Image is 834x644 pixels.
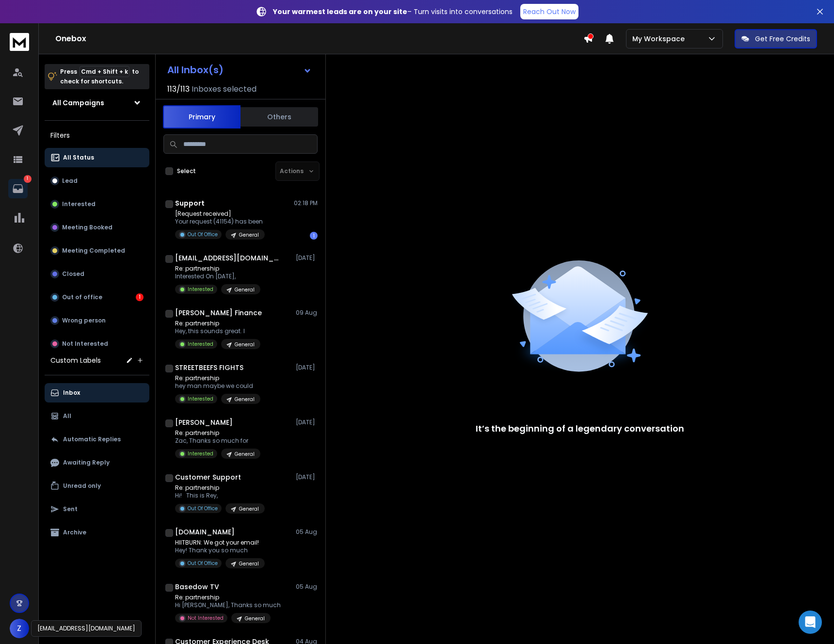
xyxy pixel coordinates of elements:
button: Interested [45,194,149,214]
h1: [DOMAIN_NAME] [175,527,235,537]
p: It’s the beginning of a legendary conversation [476,422,684,435]
button: Primary [163,105,241,129]
a: Reach Out Now [520,4,578,19]
p: All Status [63,154,94,161]
p: Hi! This is Rey, [175,492,265,499]
p: General [239,231,259,239]
p: Interested [188,340,213,348]
h3: Filters [45,129,149,142]
button: All [45,406,149,426]
button: Others [241,106,318,128]
p: My Workspace [632,34,689,44]
p: [DATE] [296,364,318,371]
img: logo [10,33,29,51]
button: Z [10,619,29,638]
h1: [PERSON_NAME] [175,418,233,427]
p: Closed [62,270,84,278]
h1: Onebox [55,33,583,45]
h3: Inboxes selected [192,83,257,95]
p: – Turn visits into conversations [273,7,513,16]
p: Not Interested [188,614,224,622]
p: [DATE] [296,473,318,481]
p: General [235,341,255,348]
p: Awaiting Reply [63,459,110,467]
h1: All Campaigns [52,98,104,108]
p: Out Of Office [188,560,218,567]
div: Open Intercom Messenger [799,611,822,634]
p: Re: partnership [175,484,265,492]
label: Select [177,167,196,175]
button: All Inbox(s) [160,60,320,80]
h1: STREETBEEFS FIGHTS [175,363,243,372]
p: Reach Out Now [523,7,576,16]
p: Out of office [62,293,102,301]
h1: All Inbox(s) [167,65,224,75]
p: [DATE] [296,254,318,262]
p: Archive [63,529,86,536]
button: Out of office1 [45,288,149,307]
button: Unread only [45,476,149,496]
p: General [239,560,259,567]
h1: [EMAIL_ADDRESS][DOMAIN_NAME] [175,253,282,263]
p: Interested On [DATE], [175,273,260,280]
p: Out Of Office [188,231,218,238]
button: Archive [45,523,149,542]
p: General [239,505,259,513]
p: [Request received] [175,210,265,218]
p: Meeting Booked [62,224,112,231]
p: 05 Aug [296,583,318,591]
p: General [235,396,255,403]
strong: Your warmest leads are on your site [273,7,407,16]
p: 1 [24,175,32,183]
button: All Campaigns [45,93,149,113]
button: Wrong person [45,311,149,330]
p: Re: partnership [175,320,260,327]
p: Meeting Completed [62,247,125,255]
h3: Custom Labels [50,355,101,365]
h1: [PERSON_NAME] Finance [175,308,262,318]
div: 1 [136,293,144,301]
p: HIITBURN: We got your email! [175,539,265,547]
p: hey man maybe we could [175,382,260,390]
p: Automatic Replies [63,435,121,443]
p: Re: partnership [175,265,260,273]
button: Inbox [45,383,149,402]
span: Cmd + Shift + k [80,66,129,77]
div: 1 [310,232,318,240]
button: Awaiting Reply [45,453,149,472]
p: Interested [188,286,213,293]
h1: Support [175,198,205,208]
button: All Status [45,148,149,167]
p: 02:18 PM [294,199,318,207]
p: Interested [188,395,213,402]
p: Interested [62,200,96,208]
p: Wrong person [62,317,106,324]
a: 1 [8,179,28,198]
p: Re: partnership [175,429,260,437]
p: Re: partnership [175,374,260,382]
p: Press to check for shortcuts. [60,67,139,86]
p: Get Free Credits [755,34,810,44]
p: Inbox [63,389,80,397]
h1: Basedow TV [175,582,219,592]
button: Sent [45,499,149,519]
p: Not Interested [62,340,108,348]
button: Closed [45,264,149,284]
h1: Customer Support [175,472,241,482]
div: [EMAIL_ADDRESS][DOMAIN_NAME] [31,620,142,637]
p: General [245,615,265,622]
p: Hey! Thank you so much [175,547,265,554]
button: Automatic Replies [45,430,149,449]
p: Out Of Office [188,505,218,512]
p: Sent [63,505,78,513]
p: Zac, Thanks so much for [175,437,260,445]
p: General [235,286,255,293]
p: Hey, this sounds great. I [175,327,260,335]
p: 09 Aug [296,309,318,317]
p: [DATE] [296,419,318,426]
button: Meeting Completed [45,241,149,260]
p: Hi [PERSON_NAME], Thanks so much [175,601,281,609]
p: All [63,412,71,420]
